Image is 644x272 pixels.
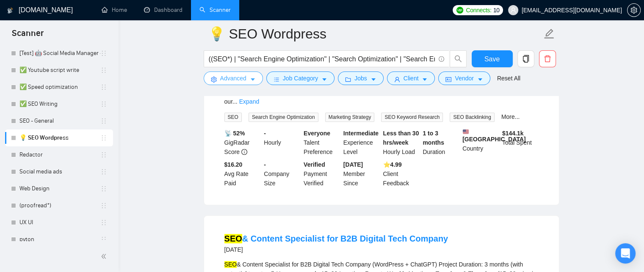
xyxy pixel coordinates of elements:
a: Redactor [19,146,100,163]
span: search [450,55,466,63]
div: Client Feedback [381,160,421,188]
a: ✅ Youtube script write [19,62,100,79]
b: Verified [304,161,325,168]
span: folder [345,76,351,82]
button: Save [472,50,513,67]
b: $ 144.1k [502,130,524,137]
b: [DATE] [343,161,363,168]
button: search [450,50,467,67]
span: SEO Keyword Research [381,113,443,122]
li: pyton [5,231,113,248]
span: copy [518,55,534,63]
span: caret-down [250,76,256,82]
span: Advanced [220,74,246,83]
div: GigRadar Score [223,129,263,157]
b: Less than 30 hrs/week [383,130,419,146]
li: ✅ Speed optimization [5,79,113,96]
b: [GEOGRAPHIC_DATA] [462,129,526,143]
b: - [264,130,266,137]
mark: SEO [224,234,242,243]
div: Payment Verified [302,160,342,188]
span: user [394,76,400,82]
span: caret-down [321,76,327,82]
span: Connects: [466,5,491,15]
li: 💡 SEO Wordpress [5,129,113,146]
div: Duration [421,129,461,157]
a: 💡 SEO Wordpress [19,129,100,146]
div: Company Size [262,160,302,188]
span: SEO [224,113,242,122]
input: Search Freelance Jobs... [209,54,435,64]
li: (proofread*) [5,197,113,214]
button: userClientcaret-down [387,71,435,85]
span: setting [627,7,640,14]
span: edit [544,28,555,39]
span: SEO Backlinking [450,113,494,122]
li: SEO - General [5,113,113,129]
div: Country [461,129,500,157]
div: Experience Level [342,129,381,157]
li: Web Design [5,180,113,197]
button: setting [627,3,641,17]
button: settingAdvancedcaret-down [204,71,263,85]
input: Scanner name... [208,23,542,44]
a: ✅ Speed optimization [19,79,100,96]
div: Talent Preference [302,129,342,157]
img: logo [7,4,13,17]
span: holder [100,219,107,226]
span: holder [100,67,107,74]
span: ... [232,98,238,105]
span: caret-down [370,76,376,82]
span: holder [100,101,107,107]
li: ✅ SEO Writing [5,96,113,113]
span: holder [100,202,107,209]
a: UX UI [19,214,100,231]
a: Expand [239,98,259,105]
span: holder [100,236,107,243]
span: user [510,7,516,13]
a: [Test] 🤖 Social Media Manager - [GEOGRAPHIC_DATA] [19,45,100,62]
div: [DATE] [224,245,448,255]
span: info-circle [241,149,247,155]
span: Client [404,74,419,83]
span: holder [100,50,107,57]
a: pyton [19,231,100,248]
div: Open Intercom Messenger [615,243,636,264]
span: holder [100,135,107,141]
a: Social media ads [19,163,100,180]
div: Member Since [342,160,381,188]
li: Redactor [5,146,113,163]
span: bars [274,76,279,82]
div: Hourly [262,129,302,157]
span: 10 [493,5,500,15]
span: Vendor [455,74,473,83]
span: holder [100,84,107,91]
span: Search Engine Optimization [249,113,318,122]
b: 1 to 3 months [423,130,444,146]
a: Web Design [19,180,100,197]
b: Intermediate [343,130,379,137]
img: 🇺🇸 [463,129,469,135]
span: caret-down [477,76,483,82]
span: Save [484,54,500,64]
span: info-circle [439,56,444,62]
mark: SEO [224,261,237,268]
span: delete [539,55,556,63]
span: Scanner [5,27,50,45]
span: double-left [101,252,109,261]
span: holder [100,168,107,175]
div: Total Spent [500,129,540,157]
b: ⭐️ 4.99 [383,161,402,168]
span: caret-down [422,76,428,82]
button: copy [517,50,534,67]
a: ✅ SEO Writing [19,96,100,113]
a: homeHome [102,6,127,14]
button: barsJob Categorycaret-down [266,71,334,85]
a: setting [627,7,641,14]
b: - [264,161,266,168]
button: idcardVendorcaret-down [438,71,490,85]
span: Job Category [283,74,318,83]
div: Hourly Load [381,129,421,157]
li: ✅ Youtube script write [5,62,113,79]
li: Social media ads [5,163,113,180]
